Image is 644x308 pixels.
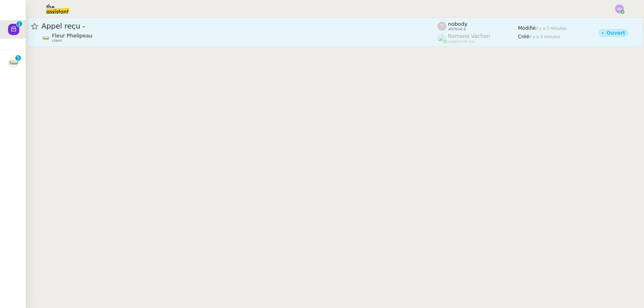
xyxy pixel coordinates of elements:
div: Ouvert [607,31,625,35]
app-user-label: attribué à [438,21,518,31]
span: il y a 3 minutes [529,35,560,39]
span: Créé [518,34,529,39]
app-user-detailed-label: client [41,33,438,43]
span: Romane Vachon [448,33,490,39]
p: 5 [17,55,20,62]
span: Modifié [518,25,536,31]
img: 7f9b6497-4ade-4d5b-ae17-2cbe23708554 [8,57,19,68]
img: users%2FyQfMwtYgTqhRP2YHWHmG2s2LYaD3%2Favatar%2Fprofile-pic.png [438,34,446,43]
span: Fleur Phelipeau [52,33,93,39]
img: svg [615,4,624,13]
span: Appel reçu - [41,23,438,30]
nz-badge-sup: 1 [17,21,22,27]
span: attribué à [448,27,466,31]
p: 1 [18,21,21,28]
nz-badge-sup: 5 [15,55,21,61]
span: client [52,39,62,43]
img: 7f9b6497-4ade-4d5b-ae17-2cbe23708554 [41,33,50,42]
span: suppervisé par [448,39,475,44]
span: nobody [448,21,467,27]
span: il y a 3 minutes [536,26,567,31]
app-user-label: suppervisé par [438,33,518,43]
